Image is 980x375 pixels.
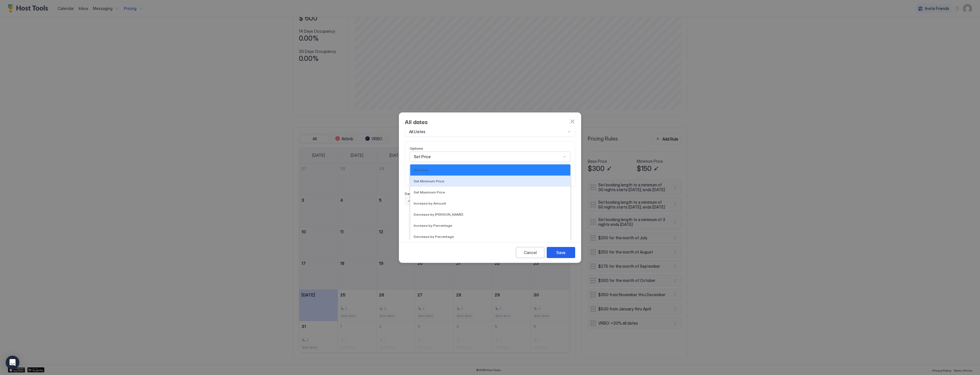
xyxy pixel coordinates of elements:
[414,234,454,239] span: Decrease by Percentage
[414,190,445,194] span: Set Maximum Price
[414,212,463,217] span: Decrease by [PERSON_NAME]
[414,168,428,172] span: Set Price
[516,247,544,258] button: Cancel
[6,356,19,369] div: Open Intercom Messenger
[414,154,431,159] span: Set Price
[414,179,444,183] span: Set Minimum Price
[405,191,432,196] span: Days of the week
[524,250,537,256] div: Cancel
[547,247,575,258] button: Save
[405,117,428,126] span: All dates
[410,166,422,171] span: Amount
[414,223,452,228] span: Increase by Percentage
[556,250,565,256] div: Save
[409,129,425,134] span: All Dates
[414,201,446,205] span: Increase by Amount
[410,146,423,151] span: Options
